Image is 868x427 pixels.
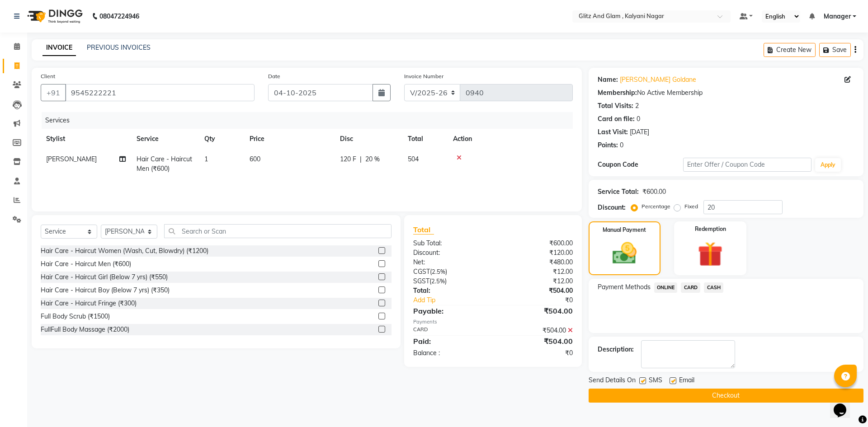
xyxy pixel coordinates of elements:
div: No Active Membership [598,88,854,98]
div: Net: [406,258,493,267]
div: Payments [413,318,573,326]
div: ₹504.00 [493,336,579,347]
div: ₹504.00 [493,305,579,316]
b: 08047224946 [99,4,139,29]
span: 120 F [340,155,356,164]
th: Qty [199,129,244,149]
div: Coupon Code [598,160,683,169]
th: Service [131,129,199,149]
div: Total Visits: [598,101,633,111]
span: 600 [250,155,260,163]
th: Disc [335,129,402,149]
span: CASH [704,282,723,293]
th: Action [448,129,573,149]
div: Card on file: [598,114,635,124]
label: Manual Payment [603,226,646,234]
div: Balance : [406,348,493,358]
span: Send Details On [589,375,636,387]
div: Full Body Scrub (₹1500) [41,312,110,321]
label: Invoice Number [404,72,443,80]
a: [PERSON_NAME] Goldane [620,75,696,84]
div: [DATE] [630,127,649,137]
div: Membership: [598,88,637,98]
a: INVOICE [42,40,76,56]
span: 2.5% [431,277,445,285]
label: Redemption [695,225,726,233]
input: Search by Name/Mobile/Email/Code [65,84,255,101]
div: Service Total: [598,187,639,197]
iframe: chat widget [830,391,859,418]
div: 2 [635,101,639,111]
th: Stylist [41,129,131,149]
span: Hair Care - Haircut Men (₹600) [137,155,192,173]
img: _cash.svg [605,239,644,267]
img: logo [23,4,85,29]
label: Client [41,72,55,80]
div: Total: [406,286,493,296]
div: ₹600.00 [642,187,666,197]
div: Hair Care - Haircut Fringe (₹300) [41,299,137,308]
label: Fixed [684,202,698,211]
span: 20 % [365,155,380,164]
div: Discount: [406,248,493,258]
div: 0 [637,114,640,124]
div: ₹504.00 [493,286,579,296]
input: Enter Offer / Coupon Code [683,158,811,172]
button: Checkout [589,389,863,403]
div: Last Visit: [598,127,628,137]
div: Hair Care - Haircut Women (Wash, Cut, Blowdry) (₹1200) [41,246,208,256]
a: Add Tip [406,296,507,305]
span: 1 [204,155,208,163]
div: Paid: [406,336,493,347]
span: CGST [413,267,430,276]
th: Price [244,129,335,149]
button: Create New [764,43,816,57]
div: ₹120.00 [493,248,579,258]
div: Discount: [598,203,626,212]
div: Name: [598,75,618,84]
div: FullFull Body Massage (₹2000) [41,325,129,334]
div: Hair Care - Haircut Boy (Below 7 yrs) (₹350) [41,286,170,295]
input: Search or Scan [164,224,392,238]
div: Services [42,112,580,129]
div: ( ) [406,277,493,286]
div: ₹480.00 [493,258,579,267]
span: Payment Methods [598,282,651,292]
div: Hair Care - Haircut Girl (Below 7 yrs) (₹550) [41,272,168,282]
button: Apply [815,158,841,172]
button: Save [819,43,851,57]
button: +91 [41,84,66,101]
div: 0 [620,141,623,150]
div: ₹0 [507,296,579,305]
div: Sub Total: [406,239,493,248]
th: Total [402,129,448,149]
div: Points: [598,141,618,150]
span: 504 [408,155,419,163]
div: ₹600.00 [493,239,579,248]
span: SMS [649,375,662,387]
a: PREVIOUS INVOICES [87,43,151,52]
div: CARD [406,326,493,335]
div: ₹504.00 [493,326,579,335]
div: Hair Care - Haircut Men (₹600) [41,259,131,269]
span: Total [413,225,434,235]
div: ( ) [406,267,493,277]
div: Description: [598,345,634,354]
label: Date [268,72,280,80]
div: ₹12.00 [493,267,579,277]
span: Email [679,375,694,387]
span: ONLINE [654,282,678,293]
img: _gift.svg [690,239,731,270]
div: ₹12.00 [493,277,579,286]
span: CARD [681,282,700,293]
div: ₹0 [493,348,579,358]
label: Percentage [642,202,670,211]
span: SGST [413,277,429,285]
span: [PERSON_NAME] [46,155,97,163]
div: Payable: [406,305,493,316]
span: | [360,155,362,164]
span: Manager [824,12,851,21]
span: 2.5% [432,268,445,275]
